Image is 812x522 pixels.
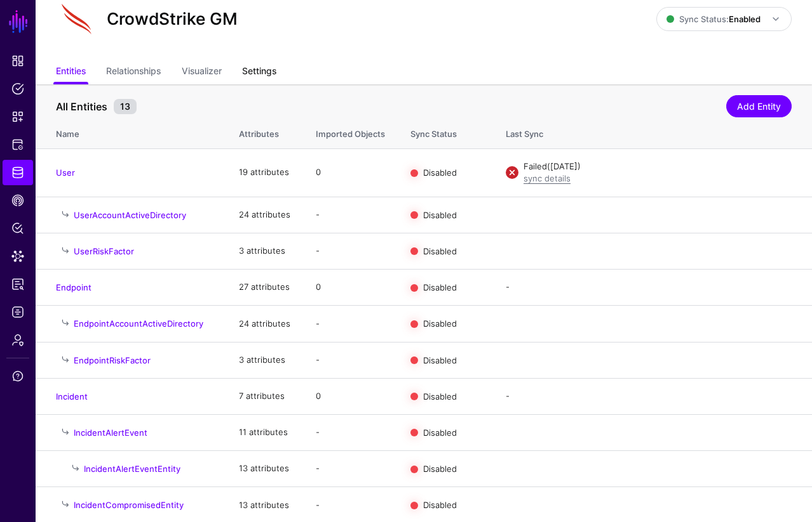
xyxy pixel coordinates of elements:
[3,327,33,353] a: Admin
[11,250,24,263] span: Data Lens
[8,8,29,36] a: SGNL
[11,110,24,123] span: Snippets
[226,342,303,378] td: 3 attributes
[3,160,33,185] a: Identity Data Fabric
[242,60,276,84] a: Settings
[3,132,33,157] a: Protected Systems
[423,318,457,329] span: Disabled
[74,500,184,510] a: IncidentCompromisedEntity
[423,209,457,219] span: Disabled
[56,167,75,178] a: User
[3,104,33,129] a: Snippets
[726,95,792,117] a: Add Entity
[114,99,137,114] small: 13
[226,148,303,197] td: 19 attributes
[11,278,24,290] span: Access Reporting
[3,244,33,269] a: Data Lens
[74,246,134,256] a: UserRiskFactor
[11,194,24,207] span: CAEP Hub
[226,115,303,148] th: Attributes
[506,282,510,292] app-datasources-item-entities-syncstatus: -
[3,188,33,213] a: CAEP Hub
[74,355,151,365] a: EndpointRiskFactor
[11,334,24,346] span: Admin
[303,378,398,414] td: 0
[398,115,493,148] th: Sync Status
[423,391,457,401] span: Disabled
[303,115,398,148] th: Imported Objects
[74,210,186,220] a: UserAccountActiveDirectory
[11,306,24,318] span: Logs
[667,14,761,24] span: Sync Status:
[226,451,303,487] td: 13 attributes
[303,306,398,342] td: -
[226,197,303,233] td: 24 attributes
[423,246,457,256] span: Disabled
[3,271,33,297] a: Access Reporting
[36,115,226,148] th: Name
[423,355,457,365] span: Disabled
[11,166,24,179] span: Identity Data Fabric
[3,48,33,74] a: Dashboard
[11,55,24,67] span: Dashboard
[524,173,571,183] a: sync details
[226,414,303,450] td: 11 attributes
[303,270,398,306] td: 0
[84,464,180,474] a: IncidentAlertEventEntity
[226,306,303,342] td: 24 attributes
[524,160,792,173] div: Failed ([DATE])
[182,60,222,84] a: Visualizer
[506,391,510,401] app-datasources-item-entities-syncstatus: -
[303,342,398,378] td: -
[107,9,238,29] h2: CrowdStrike GM
[423,167,457,178] span: Disabled
[423,464,457,474] span: Disabled
[729,14,761,24] strong: Enabled
[3,299,33,325] a: Logs
[423,500,457,510] span: Disabled
[303,414,398,450] td: -
[11,82,24,95] span: Policies
[226,270,303,306] td: 27 attributes
[3,216,33,241] a: Policy Lens
[74,427,147,438] a: IncidentAlertEvent
[303,197,398,233] td: -
[226,233,303,269] td: 3 attributes
[74,318,203,329] a: EndpointAccountActiveDirectory
[226,378,303,414] td: 7 attributes
[53,99,111,114] span: All Entities
[423,427,457,438] span: Disabled
[303,233,398,269] td: -
[3,76,33,101] a: Policies
[303,148,398,197] td: 0
[106,60,161,84] a: Relationships
[11,138,24,151] span: Protected Systems
[56,60,86,84] a: Entities
[56,391,88,401] a: Incident
[11,370,24,382] span: Support
[56,282,91,292] a: Endpoint
[493,115,812,148] th: Last Sync
[303,451,398,487] td: -
[11,222,24,235] span: Policy Lens
[423,282,457,292] span: Disabled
